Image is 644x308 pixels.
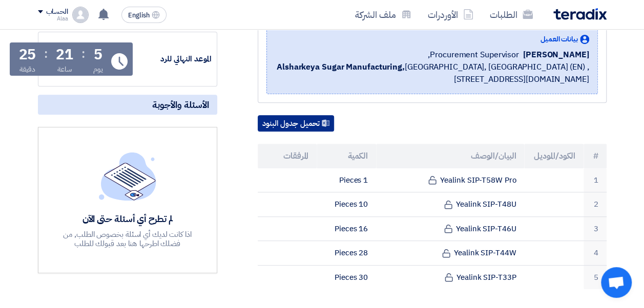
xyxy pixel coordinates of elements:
[277,61,405,73] b: Alsharkeya Sugar Manufacturing,
[584,265,607,289] td: 5
[347,3,420,27] a: ملف الشركة
[420,3,482,27] a: الأوردرات
[376,265,524,289] td: Yealink SIP-T33P
[38,16,68,21] div: Alaa
[72,7,89,23] img: profile_test.png
[584,241,607,266] td: 4
[258,144,317,168] th: المرفقات
[56,48,73,62] div: 21
[94,48,102,62] div: 5
[376,168,524,192] td: Yealink SIP-T58W Pro
[53,230,202,248] div: اذا كانت لديك أي اسئلة بخصوص الطلب, من فضلك اطرحها هنا بعد قبولك للطلب
[584,144,607,168] th: #
[376,216,524,241] td: Yealink SIP-T46U
[584,168,607,192] td: 1
[99,152,156,200] img: empty_state_list.svg
[121,7,167,23] button: English
[53,213,202,225] div: لم تطرح أي أسئلة حتى الآن
[584,192,607,217] td: 2
[135,53,212,65] div: الموعد النهائي للرد
[376,144,524,168] th: البيان/الوصف
[46,8,68,16] div: الحساب
[376,241,524,266] td: Yealink SIP-T44W
[428,49,519,61] span: Procurement Supervisor,
[317,168,376,192] td: 1 Pieces
[93,64,103,75] div: يوم
[317,241,376,266] td: 28 Pieces
[57,64,72,75] div: ساعة
[523,49,589,61] span: [PERSON_NAME]
[19,48,36,62] div: 25
[275,61,589,85] span: [GEOGRAPHIC_DATA], [GEOGRAPHIC_DATA] (EN) ,[STREET_ADDRESS][DOMAIN_NAME]
[317,144,376,168] th: الكمية
[317,216,376,241] td: 16 Pieces
[128,12,150,19] span: English
[601,267,632,298] a: Open chat
[81,45,85,63] div: :
[317,192,376,217] td: 10 Pieces
[584,216,607,241] td: 3
[44,45,48,63] div: :
[19,64,35,75] div: دقيقة
[152,99,209,111] span: الأسئلة والأجوبة
[376,192,524,217] td: Yealink SIP-T48U
[482,3,541,27] a: الطلبات
[317,265,376,289] td: 30 Pieces
[553,8,607,20] img: Teradix logo
[258,115,334,131] button: تحميل جدول البنود
[541,34,578,45] span: بيانات العميل
[524,144,584,168] th: الكود/الموديل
